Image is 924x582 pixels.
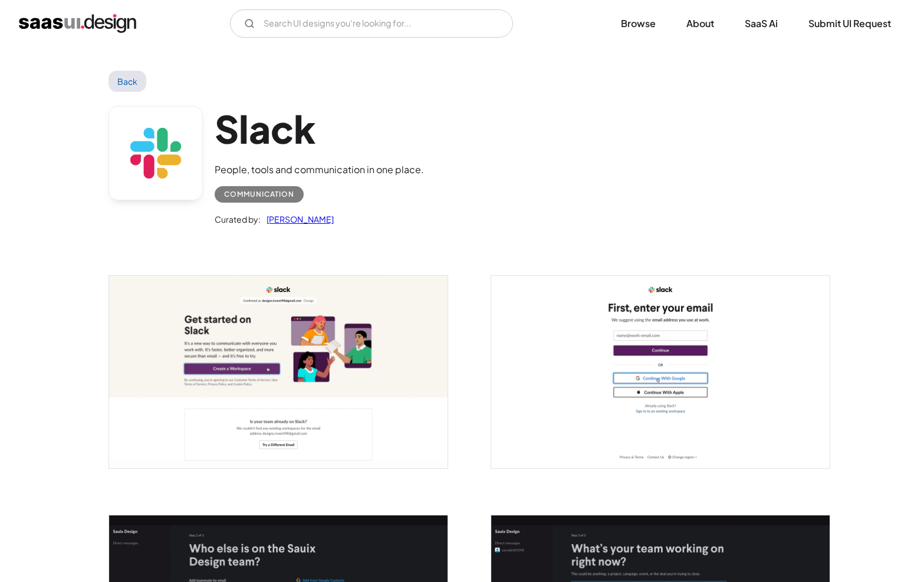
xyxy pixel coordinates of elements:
img: 63da51b0f7cfe7a10919affa_Slack%20-%20Create%20Workspace.png [109,276,448,468]
h1: Slack [215,106,424,151]
a: open lightbox [109,276,448,468]
a: open lightbox [491,276,830,468]
img: 63da51ae114d9f5ab5d8d4da_Slack%20Signup.png [491,276,830,468]
div: People, tools and communication in one place. [215,163,424,177]
a: Submit UI Request [794,11,905,37]
a: home [19,14,136,33]
form: Email Form [230,9,513,38]
a: Back [108,71,147,92]
div: Curated by: [215,212,261,226]
a: [PERSON_NAME] [261,212,334,226]
a: Browse [607,11,670,37]
a: About [672,11,728,37]
div: Communication [224,187,294,201]
a: SaaS Ai [731,11,792,37]
input: Search UI designs you're looking for... [230,9,513,38]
